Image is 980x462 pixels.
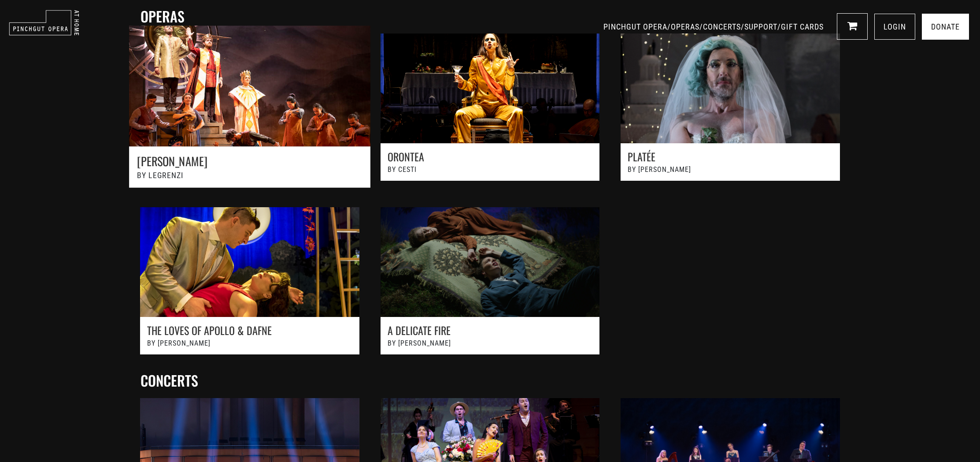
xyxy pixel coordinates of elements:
a: SUPPORT [744,22,777,31]
a: Donate [922,14,969,40]
span: / / / / [603,22,826,31]
a: PINCHGUT OPERA [603,22,667,31]
img: pinchgut_at_home_negative_logo.svg [9,10,79,36]
a: CONCERTS [703,22,741,31]
h2: concerts [141,372,844,389]
a: LOGIN [874,14,915,40]
a: OPERAS [671,22,699,31]
a: GIFT CARDS [781,22,824,31]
